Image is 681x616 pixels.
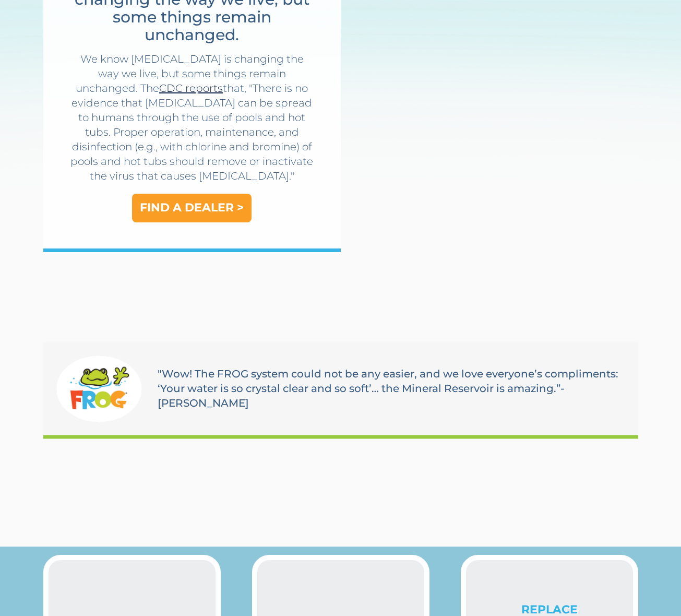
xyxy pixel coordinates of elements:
[159,82,223,94] a: CDC reports
[132,194,252,222] a: Find a Dealer >
[69,52,315,183] p: We know [MEDICAL_DATA] is changing the way we live, but some things remain unchanged. The that, "...
[158,366,623,410] div: "Wow! The FROG system could not be any easier, and we love everyone’s compliments: ‘Your water is...
[54,352,145,424] img: FROG logo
